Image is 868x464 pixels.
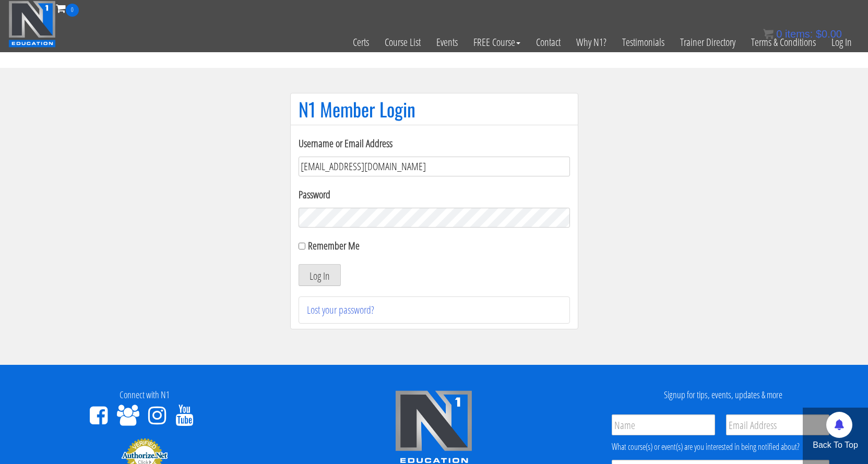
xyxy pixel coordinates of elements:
[816,28,822,40] span: $
[56,1,79,15] a: 0
[776,28,782,40] span: 0
[429,17,466,68] a: Events
[299,187,570,203] label: Password
[587,390,860,400] h4: Signup for tips, events, updates & more
[763,28,842,40] a: 0 items: $0.00
[568,17,614,68] a: Why N1?
[824,17,860,68] a: Log In
[743,17,824,68] a: Terms & Conditions
[612,414,715,435] input: Name
[528,17,568,68] a: Contact
[308,239,360,253] label: Remember Me
[299,136,570,151] label: Username or Email Address
[299,264,341,286] button: Log In
[66,4,79,17] span: 0
[672,17,743,68] a: Trainer Directory
[803,439,868,451] p: Back To Top
[8,390,281,400] h4: Connect with N1
[377,17,429,68] a: Course List
[299,99,570,120] h1: N1 Member Login
[345,17,377,68] a: Certs
[612,441,829,453] div: What course(s) or event(s) are you interested in being notified about?
[816,28,842,40] bdi: 0.00
[726,414,829,435] input: Email Address
[466,17,528,68] a: FREE Course
[763,29,774,39] img: icon11.png
[785,28,813,40] span: items:
[307,303,374,317] a: Lost your password?
[614,17,672,68] a: Testimonials
[8,1,56,47] img: n1-education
